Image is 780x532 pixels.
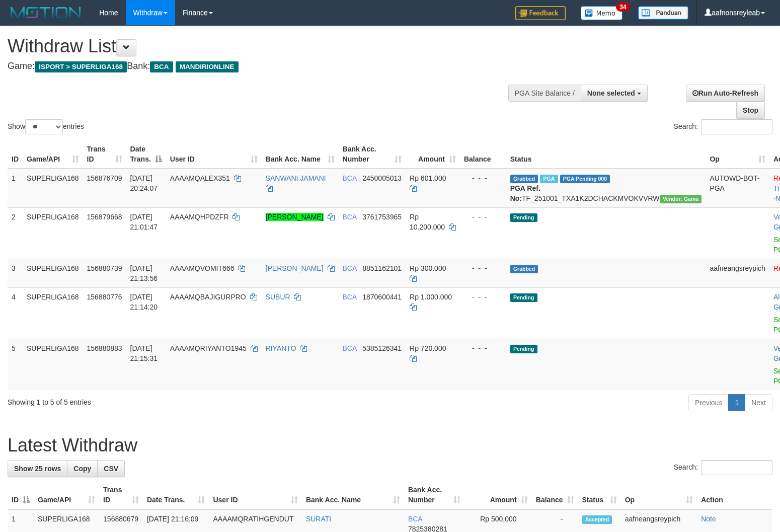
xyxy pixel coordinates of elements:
span: Copy 8851162101 to clipboard [362,264,402,272]
a: SUBUR [266,293,290,301]
th: Op: activate to sort column ascending [621,481,697,509]
span: AAAAMQBAJIGURPRO [170,293,246,301]
div: - - - [464,263,502,273]
span: BCA [343,293,357,301]
select: Showentries [25,119,63,134]
span: 156876709 [87,174,122,182]
a: SANWANI JAMANI [266,174,326,182]
span: Grabbed [510,265,538,273]
th: Bank Acc. Name: activate to sort column ascending [262,140,339,169]
a: Run Auto-Refresh [686,85,765,102]
a: 1 [728,394,745,411]
span: Copy [73,465,91,473]
th: Date Trans.: activate to sort column descending [126,140,166,169]
td: 5 [8,339,23,390]
td: SUPERLIGA168 [23,259,83,287]
span: None selected [587,89,635,97]
span: Copy 3761753965 to clipboard [362,213,402,221]
span: MANDIRIONLINE [176,61,239,72]
span: AAAAMQVOMIT666 [170,264,235,272]
th: Bank Acc. Number: activate to sort column ascending [339,140,406,169]
h1: Latest Withdraw [8,435,772,455]
a: Next [745,394,772,411]
a: Note [701,515,716,523]
th: User ID: activate to sort column ascending [209,481,301,509]
span: BCA [343,213,357,221]
span: Marked by aafsoycanthlai [540,175,558,183]
b: PGA Ref. No: [510,184,540,202]
td: aafneangsreypich [706,259,769,287]
span: [DATE] 20:24:07 [130,174,158,192]
span: [DATE] 21:14:20 [130,293,158,311]
span: BCA [343,264,357,272]
th: Trans ID: activate to sort column ascending [99,481,143,509]
span: BCA [408,515,422,523]
th: ID: activate to sort column descending [8,481,34,509]
span: 156880883 [87,344,122,352]
span: 156880776 [87,293,122,301]
td: 4 [8,287,23,339]
th: Amount: activate to sort column ascending [406,140,460,169]
th: Amount: activate to sort column ascending [464,481,531,509]
span: [DATE] 21:01:47 [130,213,158,231]
div: - - - [464,173,502,183]
a: [PERSON_NAME] [266,213,324,221]
label: Show entries [8,119,84,134]
th: ID [8,140,23,169]
span: Rp 300.000 [410,264,446,272]
div: PGA Site Balance / [508,85,581,102]
img: panduan.png [638,6,688,20]
th: Balance [460,140,506,169]
img: Button%20Memo.svg [581,6,623,20]
a: CSV [97,460,125,477]
span: Copy 1870600441 to clipboard [362,293,402,301]
span: ISPORT > SUPERLIGA168 [35,61,127,72]
th: Status [506,140,706,169]
div: - - - [464,212,502,222]
span: Copy 5385126341 to clipboard [362,344,402,352]
a: Stop [736,102,765,119]
span: AAAAMQALEX351 [170,174,230,182]
a: RIYANTO [266,344,296,352]
th: Status: activate to sort column ascending [578,481,621,509]
div: Showing 1 to 5 of 5 entries [8,393,318,407]
th: Bank Acc. Name: activate to sort column ascending [302,481,404,509]
label: Search: [674,119,772,134]
a: SURATI [306,515,331,523]
span: CSV [104,465,118,473]
th: Balance: activate to sort column ascending [532,481,578,509]
a: Show 25 rows [8,460,67,477]
span: 156879668 [87,213,122,221]
span: AAAAMQRIYANTO1945 [170,344,247,352]
div: - - - [464,292,502,302]
span: BCA [343,344,357,352]
input: Search: [701,460,772,475]
span: Grabbed [510,175,538,183]
a: [PERSON_NAME] [266,264,324,272]
img: Feedback.jpg [515,6,566,20]
th: Trans ID: activate to sort column ascending [83,140,126,169]
span: AAAAMQHPDZFR [170,213,229,221]
td: SUPERLIGA168 [23,169,83,208]
span: Pending [510,293,537,302]
td: SUPERLIGA168 [23,207,83,259]
td: 3 [8,259,23,287]
th: Bank Acc. Number: activate to sort column ascending [404,481,464,509]
span: Pending [510,213,537,222]
td: SUPERLIGA168 [23,339,83,390]
th: Date Trans.: activate to sort column ascending [143,481,209,509]
span: Rp 601.000 [410,174,446,182]
td: TF_251001_TXA1K2DCHACKMVOKVVRW [506,169,706,208]
span: Vendor URL: https://trx31.1velocity.biz [660,195,702,203]
span: Show 25 rows [14,465,61,473]
span: Rp 720.000 [410,344,446,352]
h4: Game: Bank: [8,61,510,71]
span: [DATE] 21:13:56 [130,264,158,282]
th: Game/API: activate to sort column ascending [34,481,99,509]
div: - - - [464,343,502,353]
a: Previous [688,394,729,411]
span: Rp 10.200.000 [410,213,445,231]
span: Pending [510,345,537,353]
label: Search: [674,460,772,475]
td: 1 [8,169,23,208]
